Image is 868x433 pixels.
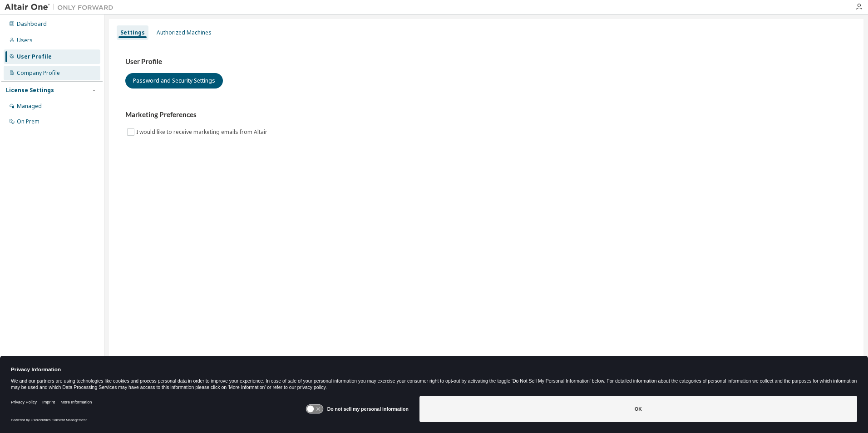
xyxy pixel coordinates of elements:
div: User Profile [17,53,52,60]
button: Password and Security Settings [125,73,223,89]
div: Managed [17,103,42,110]
h3: User Profile [125,57,847,66]
label: I would like to receive marketing emails from Altair [136,127,269,138]
div: License Settings [6,87,54,94]
img: Altair One [5,3,118,12]
div: On Prem [17,118,39,125]
div: Company Profile [17,69,60,77]
div: Dashboard [17,20,47,28]
div: Users [17,37,33,44]
div: Settings [120,29,145,36]
h3: Marketing Preferences [125,110,847,119]
div: Authorized Machines [157,29,212,36]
